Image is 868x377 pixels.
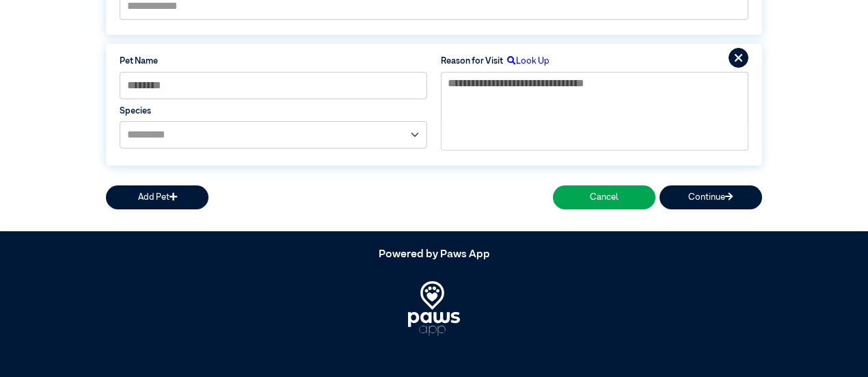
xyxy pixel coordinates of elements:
button: Add Pet [106,185,208,209]
label: Look Up [503,55,550,68]
label: Pet Name [120,55,427,68]
label: Reason for Visit [441,55,503,68]
label: Species [120,105,427,118]
img: PawsApp [408,281,461,336]
button: Continue [660,185,762,209]
button: Cancel [553,185,655,209]
h5: Powered by Paws App [106,248,762,261]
